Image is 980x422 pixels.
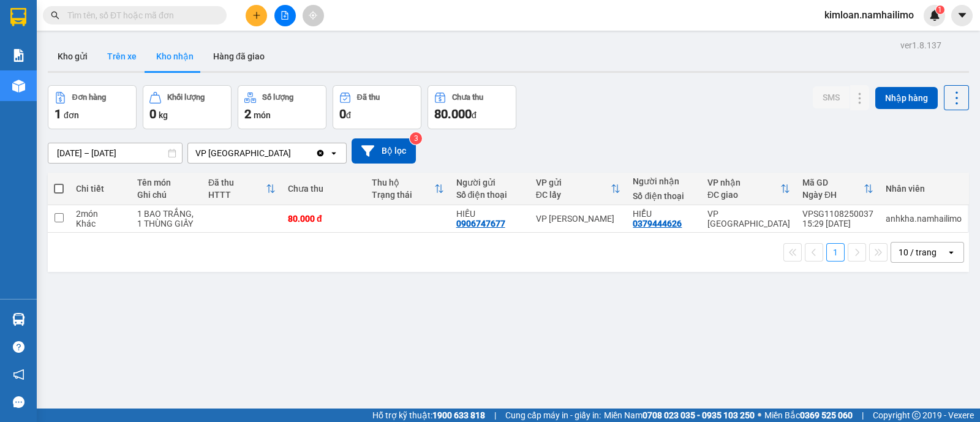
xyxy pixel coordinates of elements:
[643,410,755,420] strong: 0708 023 035 - 0935 103 250
[202,173,282,205] th: Toggle SortBy
[472,110,477,120] span: đ
[274,5,296,26] button: file-add
[64,110,79,120] span: đơn
[195,147,291,159] div: VP [GEOGRAPHIC_DATA]
[48,42,97,71] button: Kho gửi
[208,178,266,187] div: Đã thu
[633,191,695,201] div: Số điện thoại
[48,143,182,163] input: Select a date range.
[701,173,796,205] th: Toggle SortBy
[303,5,324,26] button: aim
[372,178,434,187] div: Thu hộ
[288,214,360,224] div: 80.000 đ
[432,410,485,420] strong: 1900 633 818
[802,209,873,219] div: VPSG1108250037
[55,107,61,121] span: 1
[159,110,168,120] span: kg
[875,87,938,109] button: Nhập hàng
[137,178,196,187] div: Tên món
[900,39,941,52] div: ver 1.8.137
[13,396,24,408] span: message
[76,209,125,219] div: 2 món
[707,190,780,200] div: ĐC giao
[899,246,937,258] div: 10 / trang
[764,409,853,422] span: Miền Bắc
[912,411,921,420] span: copyright
[48,85,137,129] button: Đơn hàng1đơn
[167,93,205,102] div: Khối lượng
[536,214,621,224] div: VP [PERSON_NAME]
[309,11,317,20] span: aim
[494,409,496,422] span: |
[886,214,962,224] div: anhkha.namhailimo
[203,42,274,71] button: Hàng đã giao
[10,8,26,26] img: logo-vxr
[329,148,339,158] svg: open
[936,6,944,14] sup: 1
[288,184,360,194] div: Chưa thu
[452,93,483,102] div: Chưa thu
[796,173,880,205] th: Toggle SortBy
[12,49,25,62] img: solution-icon
[530,173,627,205] th: Toggle SortBy
[428,85,516,129] button: Chưa thu80.000đ
[456,190,524,200] div: Số điện thoại
[149,107,156,121] span: 0
[67,9,212,22] input: Tìm tên, số ĐT hoặc mã đơn
[536,190,611,200] div: ĐC lấy
[333,85,421,129] button: Đã thu0đ
[281,11,289,20] span: file-add
[707,209,790,228] div: VP [GEOGRAPHIC_DATA]
[137,209,196,228] div: 1 BAO TRẮNG, 1 THÙNG GIẤY
[815,7,924,23] span: kimloan.namhailimo
[292,147,293,159] input: Selected VP chợ Mũi Né.
[633,209,695,219] div: HIỂU
[802,219,873,228] div: 15:29 [DATE]
[252,11,261,20] span: plus
[456,219,505,228] div: 0906747677
[456,178,524,187] div: Người gửi
[12,313,25,326] img: warehouse-icon
[13,341,24,353] span: question-circle
[137,190,196,200] div: Ghi chú
[929,10,940,21] img: icon-new-feature
[800,410,853,420] strong: 0369 525 060
[143,85,232,129] button: Khối lượng0kg
[208,190,266,200] div: HTTT
[244,107,251,121] span: 2
[366,173,450,205] th: Toggle SortBy
[633,176,695,186] div: Người nhận
[456,209,524,219] div: HIẾU
[246,5,267,26] button: plus
[604,409,755,422] span: Miền Nam
[12,80,25,92] img: warehouse-icon
[410,132,422,145] sup: 3
[946,247,956,257] svg: open
[76,219,125,228] div: Khác
[957,10,968,21] span: caret-down
[357,93,380,102] div: Đã thu
[813,86,850,108] button: SMS
[802,178,864,187] div: Mã GD
[352,138,416,164] button: Bộ lọc
[372,190,434,200] div: Trạng thái
[146,42,203,71] button: Kho nhận
[254,110,271,120] span: món
[346,110,351,120] span: đ
[707,178,780,187] div: VP nhận
[76,184,125,194] div: Chi tiết
[886,184,962,194] div: Nhân viên
[434,107,472,121] span: 80.000
[238,85,326,129] button: Số lượng2món
[826,243,845,262] button: 1
[97,42,146,71] button: Trên xe
[951,5,973,26] button: caret-down
[315,148,325,158] svg: Clear value
[633,219,682,228] div: 0379444626
[72,93,106,102] div: Đơn hàng
[938,6,942,14] span: 1
[536,178,611,187] div: VP gửi
[262,93,293,102] div: Số lượng
[339,107,346,121] span: 0
[758,413,761,418] span: ⚪️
